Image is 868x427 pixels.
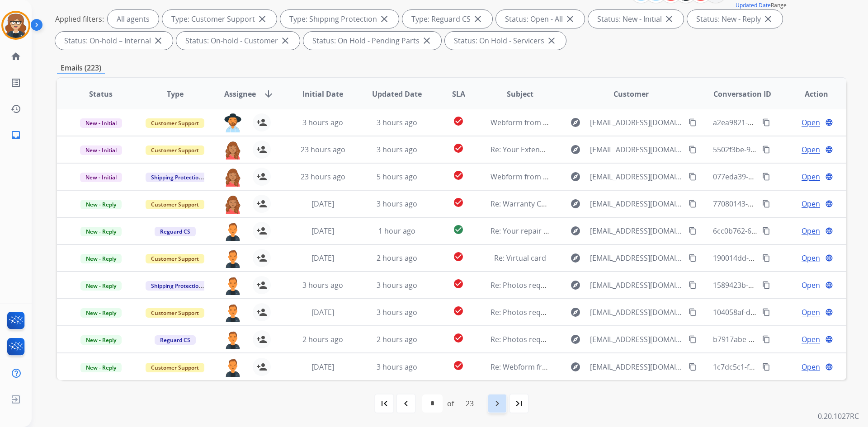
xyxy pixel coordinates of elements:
mat-icon: explore [570,144,581,155]
mat-icon: content_copy [762,363,770,371]
mat-icon: content_copy [762,281,770,289]
mat-icon: person_add [256,361,267,372]
span: [EMAIL_ADDRESS][DOMAIN_NAME] [590,198,683,209]
mat-icon: person_add [256,171,267,182]
mat-icon: language [825,145,833,154]
span: 5 hours ago [377,172,417,182]
div: Type: Customer Support [162,10,277,28]
mat-icon: language [825,363,833,371]
div: Status: On-hold - Customer [176,32,300,50]
span: 77080143-6524-4623-a59b-da0e4aaa648d [713,199,854,209]
span: New - Reply [80,335,122,345]
mat-icon: language [825,173,833,181]
mat-icon: language [825,281,833,289]
span: Re: Warranty Cancellation [491,199,579,209]
span: 3 hours ago [377,199,417,209]
span: [EMAIL_ADDRESS][DOMAIN_NAME] [590,280,683,291]
span: New - Initial [80,145,122,155]
span: [EMAIL_ADDRESS][DOMAIN_NAME] [590,225,683,236]
mat-icon: close [153,35,164,46]
span: 104058af-d76e-4fbc-aaa2-da348498e153 [713,307,849,317]
mat-icon: navigate_before [401,398,411,409]
mat-icon: person_add [256,225,267,236]
span: Open [802,144,820,155]
mat-icon: content_copy [762,308,770,316]
mat-icon: content_copy [689,335,697,343]
span: Open [802,253,820,263]
mat-icon: content_copy [762,335,770,343]
mat-icon: check_circle [453,116,464,127]
span: [EMAIL_ADDRESS][DOMAIN_NAME] [590,144,683,155]
mat-icon: person_add [256,144,267,155]
span: Customer Support [146,363,204,372]
span: [DATE] [311,307,334,317]
mat-icon: check_circle [453,360,464,371]
mat-icon: content_copy [689,227,697,235]
div: Status: Open - All [496,10,585,28]
img: agent-avatar [224,249,242,268]
span: 1c7dc5c1-f286-4b1a-9708-33878e935d04 [713,362,850,372]
span: Customer Support [146,254,204,263]
mat-icon: language [825,118,833,127]
span: Open [802,198,820,209]
img: agent-avatar [224,358,242,377]
span: Reguard CS [155,227,196,236]
span: 190014dd-6f14-4dfe-bbcf-1d15b031f2fb [713,253,846,263]
span: [EMAIL_ADDRESS][DOMAIN_NAME] [590,171,683,182]
img: agent-avatar [224,141,242,160]
mat-icon: check_circle [453,143,464,154]
div: Status: On-hold – Internal [55,32,173,50]
span: [DATE] [311,226,334,236]
mat-icon: person_add [256,198,267,209]
mat-icon: content_copy [762,118,770,127]
img: avatar [3,13,28,38]
div: Status: New - Reply [687,10,783,28]
span: 3 hours ago [302,117,343,127]
span: Re: Webform from [EMAIL_ADDRESS][DOMAIN_NAME] on [DATE] [491,362,708,372]
img: agent-avatar [224,276,242,295]
mat-icon: content_copy [689,173,697,181]
span: Open [802,171,820,182]
mat-icon: content_copy [689,200,697,208]
mat-icon: explore [570,171,581,182]
span: Open [802,280,820,291]
span: 3 hours ago [377,362,417,372]
span: 3 hours ago [302,280,343,290]
span: New - Reply [80,363,122,372]
mat-icon: history [10,103,21,114]
span: a2ea9821-34c2-40fa-a07e-fb4612f18f86 [713,117,845,127]
span: Subject [507,89,533,99]
img: agent-avatar [224,113,242,132]
span: 2 hours ago [377,253,417,263]
mat-icon: language [825,308,833,316]
mat-icon: close [379,14,390,24]
span: Type [167,89,184,99]
mat-icon: close [257,14,268,24]
span: Re: Photos required for your Reguard claim [491,334,639,344]
mat-icon: content_copy [689,363,697,371]
span: 6cc0b762-6b7f-41ed-a27f-71244820722e [713,226,849,236]
mat-icon: language [825,335,833,343]
mat-icon: home [10,51,21,62]
span: Re: Photos requested [491,307,564,317]
span: Customer Support [146,118,204,128]
span: Open [802,307,820,318]
mat-icon: close [280,35,291,46]
span: [EMAIL_ADDRESS][DOMAIN_NAME] [590,334,683,345]
div: 23 [458,394,481,413]
mat-icon: content_copy [689,281,697,289]
mat-icon: content_copy [689,254,697,262]
mat-icon: close [472,14,483,24]
mat-icon: close [421,35,432,46]
mat-icon: last_page [514,398,524,409]
mat-icon: content_copy [689,118,697,127]
mat-icon: inbox [10,130,21,141]
span: New - Reply [80,308,122,318]
img: agent-avatar [224,195,242,214]
mat-icon: explore [570,253,581,263]
mat-icon: close [763,14,774,24]
mat-icon: language [825,254,833,262]
span: Customer Support [146,308,204,318]
mat-icon: person_add [256,334,267,345]
span: [DATE] [311,253,334,263]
